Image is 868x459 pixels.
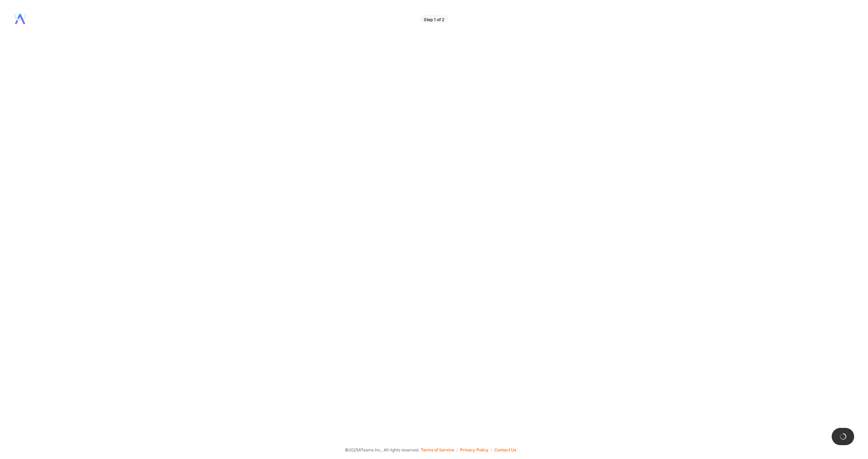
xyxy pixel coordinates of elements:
button: Contact Us [494,448,516,452]
div: Step 1 of 2 [420,15,448,23]
button: Privacy Policy [460,448,492,452]
img: loading [840,433,847,440]
button: Terms of Service [421,448,457,452]
span: © 2025 ATeams Inc., All rights reserved. [345,446,419,453]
